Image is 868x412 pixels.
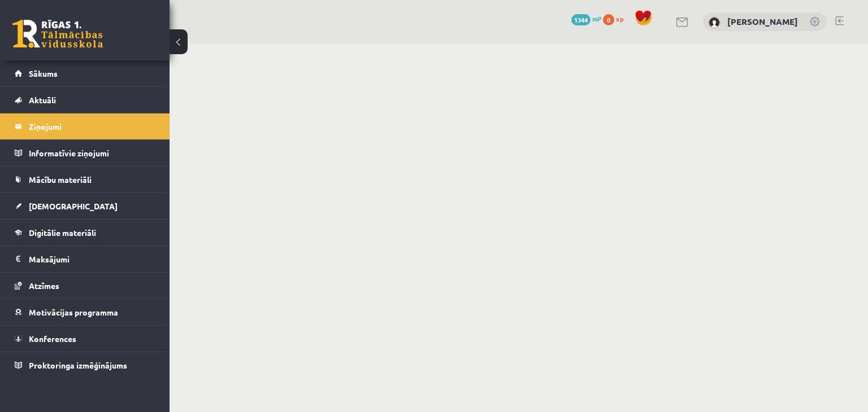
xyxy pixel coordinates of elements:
img: Alise Pukalova [709,17,720,28]
legend: Informatīvie ziņojumi [29,140,155,166]
span: mP [592,14,601,23]
legend: Maksājumi [29,246,155,272]
a: Rīgas 1. Tālmācības vidusskola [12,20,103,48]
a: [DEMOGRAPHIC_DATA] [15,193,155,219]
a: Ziņojumi [15,113,155,139]
a: 0 xp [603,14,629,23]
a: Motivācijas programma [15,299,155,325]
span: Sākums [29,68,58,78]
span: xp [616,14,623,23]
a: Atzīmes [15,273,155,299]
a: Mācību materiāli [15,166,155,192]
span: 0 [603,14,614,25]
span: Konferences [29,334,76,344]
span: Aktuāli [29,95,56,105]
a: Aktuāli [15,87,155,113]
span: Motivācijas programma [29,307,118,317]
a: Proktoringa izmēģinājums [15,352,155,378]
a: Maksājumi [15,246,155,272]
span: 1344 [571,14,591,25]
span: [DEMOGRAPHIC_DATA] [29,201,118,211]
span: Atzīmes [29,280,59,291]
legend: Ziņojumi [29,113,155,139]
a: Informatīvie ziņojumi [15,140,155,166]
a: Sākums [15,60,155,86]
span: Mācību materiāli [29,174,92,185]
a: 1344 mP [571,14,601,23]
span: Proktoringa izmēģinājums [29,360,127,370]
span: Digitālie materiāli [29,227,96,238]
a: Digitālie materiāli [15,220,155,246]
a: Konferences [15,326,155,352]
a: [PERSON_NAME] [727,16,798,27]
